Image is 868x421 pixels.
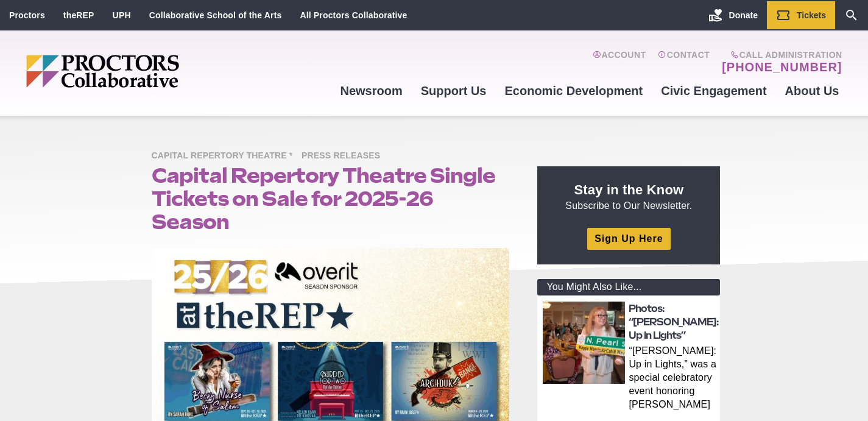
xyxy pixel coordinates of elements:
[658,50,710,74] a: Contact
[699,1,767,29] a: Donate
[718,50,842,60] span: Call Administration
[552,181,705,213] p: Subscribe to Our Newsletter.
[835,1,868,29] a: Search
[302,149,386,164] span: Press Releases
[776,74,849,107] a: About Us
[149,10,282,20] a: Collaborative School of the Arts
[152,150,299,160] a: Capital Repertory Theatre *
[302,150,386,160] a: Press Releases
[300,10,407,20] a: All Proctors Collaborative
[63,10,94,20] a: theREP
[722,60,842,74] a: [PHONE_NUMBER]
[26,55,273,88] img: Proctors logo
[729,10,758,20] span: Donate
[537,279,720,295] div: You Might Also Like...
[543,302,625,384] img: thumbnail: Photos: “Maggie: Up in Lights”
[113,10,131,20] a: UPH
[767,1,835,29] a: Tickets
[629,303,719,342] a: Photos: “[PERSON_NAME]: Up in Lights”
[652,74,775,107] a: Civic Engagement
[629,344,716,414] p: “[PERSON_NAME]: Up in Lights,” was a special celebratory event honoring [PERSON_NAME] extraordina...
[574,182,684,197] strong: Stay in the Know
[587,228,670,249] a: Sign Up Here
[152,149,299,164] span: Capital Repertory Theatre *
[152,164,510,233] h1: Capital Repertory Theatre Single Tickets on Sale for 2025-26 Season
[496,74,652,107] a: Economic Development
[412,74,496,107] a: Support Us
[331,74,411,107] a: Newsroom
[9,10,45,20] a: Proctors
[797,10,826,20] span: Tickets
[593,50,646,74] a: Account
